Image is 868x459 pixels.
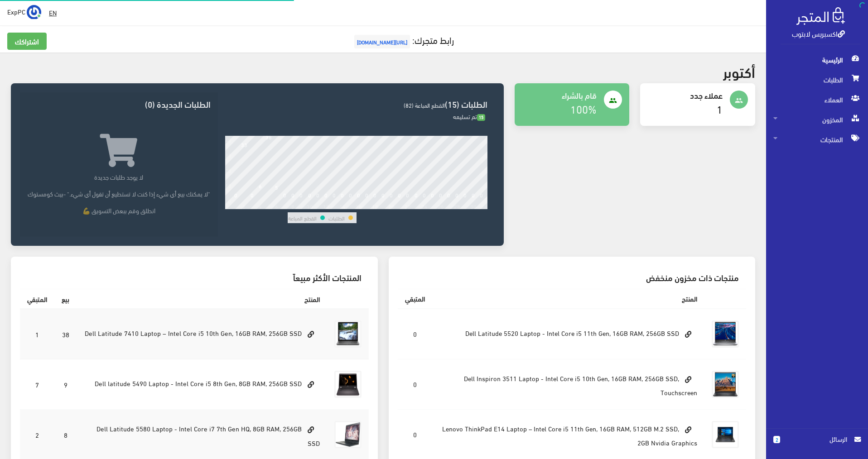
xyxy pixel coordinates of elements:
td: 9 [54,359,77,410]
td: 7 [20,359,54,410]
th: المنتج [77,289,327,309]
span: العملاء [773,90,861,110]
div: 14 [339,203,346,209]
a: المخزون [766,110,868,129]
h3: الطلبات الجديدة (0) [27,100,210,108]
td: Dell Latitude 7410 Laptop – Intel Core i5 10th Gen, 16GB RAM, 256GB SSD [77,309,327,359]
h2: أكتوبر [723,63,755,79]
a: 2 الرسائل [773,434,861,454]
td: Dell Inspiron 3511 Laptop - Intel Core i5 10th Gen, 16GB RAM, 256GB SSD, Touchscreen [432,359,705,410]
img: dell-latitude-7410-laptop-intel-core-i5-10th-gen-16gb-ram-256gb-ssd.jpg [334,320,362,348]
div: 38 [265,133,272,141]
td: 38 [54,309,77,359]
div: 10 [307,203,313,209]
img: dell-latitude-5520-laptop-intel-core-i5-11th-gen-16gb-ram-256gb-ssd.jpg [712,320,739,348]
span: الطلبات [773,70,861,90]
a: العملاء [766,90,868,110]
h3: الطلبات (15) [225,100,487,108]
td: الطلبات [328,212,345,223]
i: people [735,96,743,105]
th: المتبقي [20,289,54,309]
a: الطلبات [766,70,868,90]
p: لا يوجد طلبات جديدة [27,172,210,182]
td: 0 [398,359,432,410]
a: ... ExpPC [7,5,41,19]
div: 12 [323,203,329,209]
h3: منتجات ذات مخزون منخفض [405,273,739,282]
i: people [609,96,617,105]
span: الرسائل [787,434,847,444]
span: المخزون [773,110,861,129]
td: 1 [20,309,54,359]
a: الرئيسية [766,50,868,70]
span: [URL][DOMAIN_NAME] [354,35,410,48]
a: EN [45,5,60,21]
div: 8 [291,203,294,209]
a: 100% [570,99,597,118]
a: 1 [717,99,723,118]
th: المنتج [432,289,705,309]
td: 0 [398,309,432,359]
div: 16 [356,203,362,209]
h4: قام بالشراء [522,91,597,100]
img: . [796,7,845,25]
img: dell-latitude-5580-laptop-intel-core-i7-7th-gen-hq-8gb-ram-256gb-ssd.jpg [334,421,362,448]
span: 2 [773,436,780,443]
div: 30 [470,203,477,209]
h3: المنتجات الأكثر مبيعاً [27,273,362,282]
a: اكسبريس لابتوب [792,27,845,40]
span: الرئيسية [773,50,861,70]
div: 26 [438,203,444,209]
img: dell-inspiron-3511-laptop-intel-core-i5-10th-gen-16gb-ram-256gb-ssd-touchscreen.jpg [712,371,739,398]
div: 4 [259,203,262,209]
u: EN [49,7,57,18]
span: ExpPC [7,6,25,17]
div: 24 [421,203,428,209]
img: dell-latitude-5490-laptop-intel-core-i5-8th-gen-8gb-ram-256gb-ssd.png [334,371,362,398]
span: القطع المباعة (82) [404,100,445,110]
img: thinkpad-e14-intel-i5-gen11.jpg [712,421,739,448]
td: القطع المباعة [288,212,317,223]
span: 15 [477,114,485,121]
td: Dell Latitude 5520 Laptop - Intel Core i5 11th Gen, 16GB RAM, 256GB SSD [432,309,705,359]
p: انطلق وقم ببعض التسويق 💪 [27,206,210,215]
div: 28 [454,203,460,209]
a: رابط متجرك:[URL][DOMAIN_NAME] [352,31,454,48]
p: "لا يمكنك بيع أي شيء إذا كنت لا تستطيع أن تقول أي شيء." -بيث كومستوك [27,189,210,198]
div: 22 [405,203,411,209]
th: بيع [54,289,77,309]
td: Dell latitude 5490 Laptop - Intel Core i5 8th Gen, 8GB RAM, 256GB SSD [77,359,327,410]
div: 2 [242,203,246,209]
h4: عملاء جدد [647,91,723,100]
a: اشتراكك [7,33,47,50]
img: ... [27,5,41,19]
div: 6 [275,203,278,209]
th: المتبقي [398,289,432,309]
div: 20 [388,203,395,209]
a: المنتجات [766,129,868,149]
span: تم تسليمه [453,111,485,122]
div: 18 [372,203,378,209]
span: المنتجات [773,129,861,149]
